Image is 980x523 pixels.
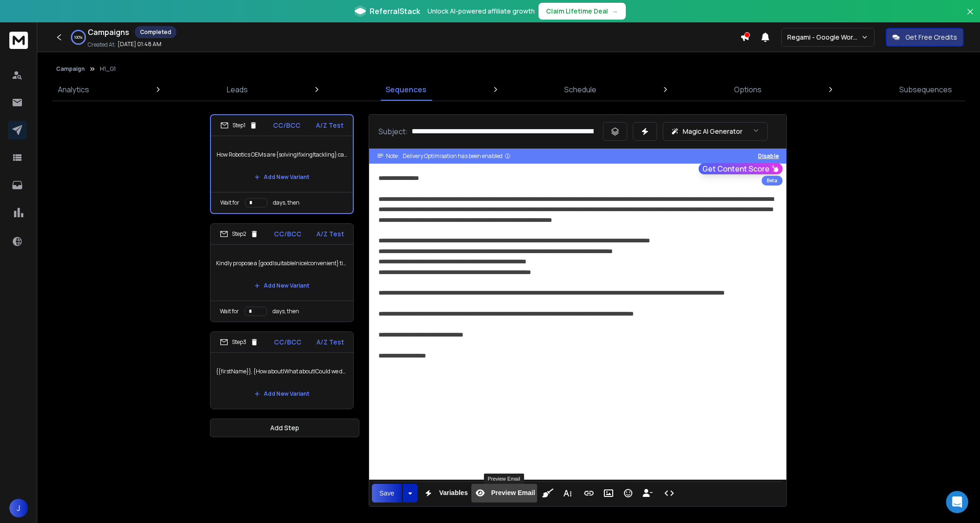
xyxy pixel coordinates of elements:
[273,121,301,130] p: CC/BCC
[210,419,359,437] button: Add Step
[216,250,348,276] p: Kindly propose a {good|suitable|nice|convenient} time for a {quick|brief|short} discussion
[220,338,259,346] div: Step 3
[135,26,176,38] div: Completed
[580,484,598,502] button: Insert Link (⌘K)
[734,84,762,95] p: Options
[385,84,427,95] p: Sequences
[380,78,432,101] a: Sequences
[728,78,767,101] a: Options
[220,230,259,238] div: Step 2
[216,358,348,385] p: {{firstName}}, {How about|What about|Could we do} a {quick|short|brief} discussion in the {next|u...
[489,489,537,497] span: Preview Email
[9,499,28,517] button: J
[56,65,85,73] button: Campaign
[683,127,742,136] p: Magic AI Generator
[247,385,317,403] button: Add New Variant
[612,7,618,16] span: →
[471,484,537,502] button: Preview Email
[894,78,958,101] a: Subsequences
[100,65,116,73] p: H1_G1
[559,78,602,101] a: Schedule
[274,229,301,239] p: CC/BCC
[660,484,678,502] button: Code View
[946,491,968,513] iframe: Intercom live chat
[762,176,783,186] div: Beta
[118,41,161,48] p: [DATE] 01:48 AM
[88,41,116,48] p: Created At:
[74,34,83,40] p: 100 %
[273,308,299,315] p: days, then
[316,229,344,239] p: A/Z Test
[372,484,402,502] button: Save
[559,484,576,502] button: More Text
[217,142,347,168] p: How Robotics OEMs are {solving|fixing|tackling} camera integration issues
[316,337,344,347] p: A/Z Test
[210,114,354,214] li: Step1CC/BCCA/Z TestHow Robotics OEMs are {solving|fixing|tackling} camera integration issuesAdd N...
[220,121,258,130] div: Step 1
[484,474,524,484] div: Preview Email
[274,337,301,347] p: CC/BCC
[386,152,399,160] span: Note:
[964,6,976,28] button: Close banner
[247,276,317,295] button: Add New Variant
[899,84,952,95] p: Subsequences
[886,28,964,47] button: Get Free Credits
[221,78,253,101] a: Leads
[564,84,596,95] p: Schedule
[378,126,408,137] p: Subject:
[370,6,420,17] span: ReferralStack
[210,223,354,322] li: Step2CC/BCCA/Z TestKindly propose a {good|suitable|nice|convenient} time for a {quick|brief|short...
[220,308,239,315] p: Wait for
[420,484,470,502] button: Variables
[247,168,317,186] button: Add New Variant
[273,199,300,206] p: days, then
[758,152,779,160] button: Disable
[663,122,768,141] button: Magic AI Generator
[220,199,239,206] p: Wait for
[639,484,657,502] button: Insert Unsubscribe Link
[539,3,626,20] button: Claim Lifetime Deal→
[600,484,617,502] button: Insert Image (⌘P)
[88,27,129,38] h1: Campaigns
[58,84,89,95] p: Analytics
[787,33,861,42] p: Regami - Google Workspace
[227,84,248,95] p: Leads
[403,152,511,160] div: Delivery Optimisation has been enabled
[539,484,557,502] button: Clean HTML
[437,489,470,497] span: Variables
[619,484,637,502] button: Emoticons
[210,331,354,409] li: Step3CC/BCCA/Z Test{{firstName}}, {How about|What about|Could we do} a {quick|short|brief} discus...
[905,33,957,42] p: Get Free Credits
[52,78,95,101] a: Analytics
[427,7,535,16] p: Unlock AI-powered affiliate growth
[316,121,343,130] p: A/Z Test
[699,163,783,174] button: Get Content Score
